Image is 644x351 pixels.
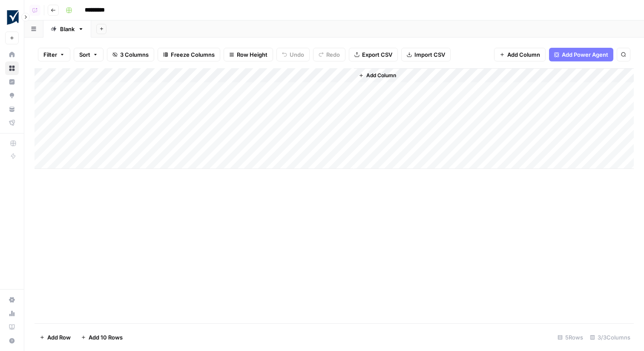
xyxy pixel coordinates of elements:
[43,20,91,38] a: Blank
[43,50,57,59] span: Filter
[5,10,20,25] img: Smartsheet Logo
[47,333,71,342] span: Add Row
[5,89,19,102] a: Opportunities
[401,48,451,61] button: Import CSV
[313,48,345,61] button: Redo
[171,50,215,59] span: Freeze Columns
[562,50,608,59] span: Add Power Agent
[362,50,392,59] span: Export CSV
[326,50,340,59] span: Redo
[38,48,70,61] button: Filter
[79,50,90,59] span: Sort
[494,48,546,61] button: Add Column
[586,331,634,344] div: 3/3 Columns
[366,72,396,79] span: Add Column
[554,331,586,344] div: 5 Rows
[355,70,400,81] button: Add Column
[5,102,19,116] a: Your Data
[34,331,76,344] button: Add Row
[74,48,103,61] button: Sort
[5,48,19,61] a: Home
[237,50,267,59] span: Row Height
[5,307,19,320] a: Usage
[549,48,613,61] button: Add Power Agent
[507,50,540,59] span: Add Column
[5,320,19,334] a: Learning Hub
[158,48,220,61] button: Freeze Columns
[107,48,154,61] button: 3 Columns
[120,50,149,59] span: 3 Columns
[76,331,128,344] button: Add 10 Rows
[349,48,398,61] button: Export CSV
[290,50,304,59] span: Undo
[414,50,445,59] span: Import CSV
[5,7,19,28] button: Workspace: Smartsheet
[89,333,123,342] span: Add 10 Rows
[224,48,273,61] button: Row Height
[276,48,310,61] button: Undo
[5,75,19,89] a: Insights
[5,293,19,307] a: Settings
[60,25,75,33] div: Blank
[5,116,19,130] a: Flightpath
[5,334,19,348] button: Help + Support
[5,61,19,75] a: Browse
